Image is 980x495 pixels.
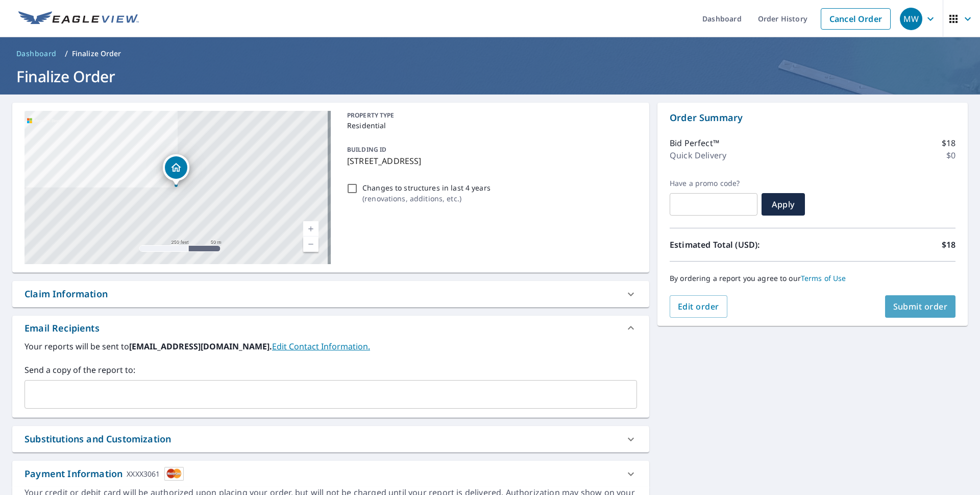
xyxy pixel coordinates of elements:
[24,467,184,481] div: Payment Information
[770,199,797,210] span: Apply
[272,341,370,352] a: EditContactInfo
[24,364,637,376] label: Send a copy of the report to:
[762,193,805,216] button: Apply
[347,155,633,167] p: [STREET_ADDRESS]
[900,8,922,30] div: MW
[885,295,956,318] button: Submit order
[65,48,68,60] li: /
[942,239,955,251] p: $18
[801,273,846,283] a: Terms of Use
[303,221,318,237] a: Current Level 17, Zoom In
[24,321,100,335] div: Email Recipients
[24,432,171,446] div: Substitutions and Customization
[946,149,955,161] p: $0
[12,66,968,87] h1: Finalize Order
[18,11,139,27] img: EV Logo
[12,45,61,62] a: Dashboard
[678,301,719,312] span: Edit order
[347,120,633,131] p: Residential
[12,426,649,452] div: Substitutions and Customization
[127,467,160,481] div: XXXX3061
[670,274,955,283] p: By ordering a report you agree to our
[12,281,649,307] div: Claim Information
[12,461,649,487] div: Payment InformationXXXX3061cardImage
[16,49,57,59] span: Dashboard
[24,340,637,352] label: Your reports will be sent to
[670,295,727,318] button: Edit order
[72,49,121,59] p: Finalize Order
[12,316,649,340] div: Email Recipients
[670,111,955,125] p: Order Summary
[821,8,891,30] a: Cancel Order
[670,149,726,161] p: Quick Delivery
[670,239,813,251] p: Estimated Total (USD):
[303,237,318,252] a: Current Level 17, Zoom Out
[893,301,948,312] span: Submit order
[347,111,633,120] p: PROPERTY TYPE
[163,154,189,186] div: Dropped pin, building 1, Residential property, 7231 Sunset Ave NE Bremerton, WA 98311
[670,179,757,188] label: Have a promo code?
[12,45,968,62] nav: breadcrumb
[347,145,386,154] p: BUILDING ID
[670,137,719,149] p: Bid Perfect™
[942,137,955,149] p: $18
[24,287,108,301] div: Claim Information
[362,193,491,204] p: ( renovations, additions, etc. )
[129,341,272,352] b: [EMAIL_ADDRESS][DOMAIN_NAME].
[362,182,491,193] p: Changes to structures in last 4 years
[164,467,184,481] img: cardImage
